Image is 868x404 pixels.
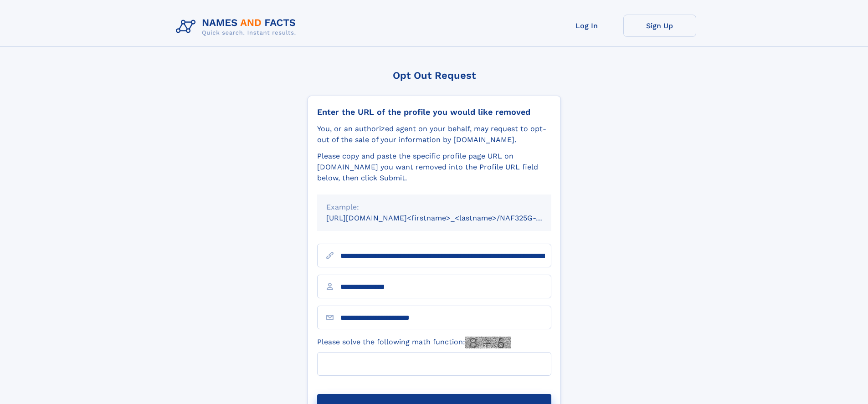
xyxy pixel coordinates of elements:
div: Example: [326,202,542,213]
small: [URL][DOMAIN_NAME]<firstname>_<lastname>/NAF325G-xxxxxxxx [326,214,569,222]
div: Opt Out Request [308,70,561,81]
div: Enter the URL of the profile you would like removed [317,107,551,117]
img: Logo Names and Facts [172,15,303,39]
div: You, or an authorized agent on your behalf, may request to opt-out of the sale of your informatio... [317,123,551,145]
div: Please copy and paste the specific profile page URL on [DOMAIN_NAME] you want removed into the Pr... [317,151,551,184]
a: Sign Up [623,15,696,37]
label: Please solve the following math function: [317,337,511,348]
a: Log In [550,15,623,37]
